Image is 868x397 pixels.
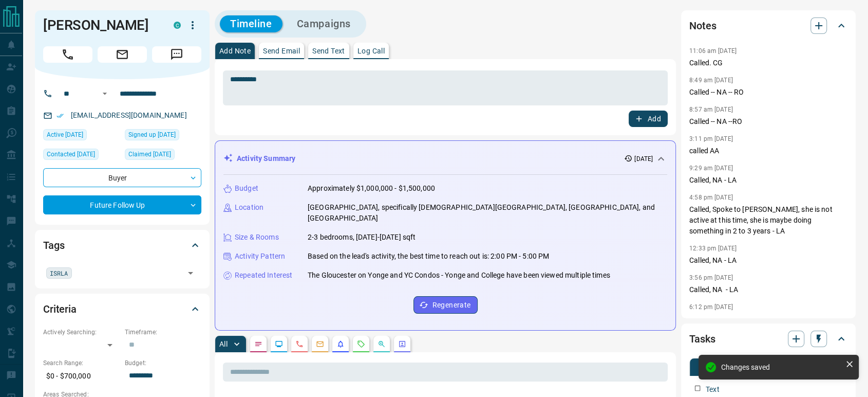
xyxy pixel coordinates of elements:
p: 12:33 pm [DATE] [689,245,737,252]
span: Signed up [DATE] [128,130,176,140]
p: Called, Spoke to [PERSON_NAME], she is not active at this time, she is maybe doing something in 2... [689,204,847,237]
button: Timeline [220,15,282,32]
svg: Listing Alerts [336,340,345,348]
svg: Requests [357,340,365,348]
p: Called, NA - LA [689,255,847,266]
div: Criteria [43,297,201,321]
h2: Tasks [689,331,715,347]
h1: [PERSON_NAME] [43,17,158,33]
div: Activity Summary[DATE] [223,149,667,168]
p: Log Call [357,47,385,55]
p: 8:57 am [DATE] [689,106,733,113]
div: Tasks [689,327,847,351]
span: Call [43,46,92,63]
div: Future Follow Up [43,195,201,214]
p: The Gloucester on Yonge and YC Condos - Yonge and College have been viewed multiple times [308,270,610,281]
p: Budget [235,183,258,194]
p: $0 - $700,000 [43,368,120,385]
p: Based on the lead's activity, the best time to reach out is: 2:00 PM - 5:00 PM [308,251,549,262]
button: Campaigns [287,15,361,32]
span: ISRLA [50,268,68,278]
span: Contacted [DATE] [47,149,95,159]
p: Activity Summary [237,153,295,164]
p: 9:29 am [DATE] [689,165,733,172]
svg: Opportunities [378,340,386,348]
p: Called. CG [689,58,847,68]
svg: Calls [295,340,304,348]
p: Activity Pattern [235,251,285,262]
p: 8:49 am [DATE] [689,77,733,84]
div: Notes [689,13,847,38]
p: Repeated Interest [235,270,292,281]
div: Wed Oct 18 2023 [43,149,120,163]
svg: Emails [316,340,324,348]
div: Sun Feb 23 2025 [43,129,120,143]
p: [GEOGRAPHIC_DATA], specifically [DEMOGRAPHIC_DATA][GEOGRAPHIC_DATA], [GEOGRAPHIC_DATA], and [GEOG... [308,202,667,224]
p: Called -- NA --RO [689,116,847,127]
h2: Tags [43,237,64,254]
button: Add [629,111,668,127]
p: [DATE] [634,154,653,164]
h2: Criteria [43,301,77,317]
p: Called -- NA -- RO [689,87,847,98]
p: called AA [689,146,847,156]
svg: Notes [254,340,262,348]
p: 4:58 pm [DATE] [689,194,733,201]
a: [EMAIL_ADDRESS][DOMAIN_NAME] [71,111,187,119]
p: Send Text [312,47,345,55]
p: Search Range: [43,358,120,368]
div: condos.ca [174,22,181,29]
p: Location [235,202,263,213]
p: Timeframe: [125,328,201,337]
p: Actively Searching: [43,328,120,337]
div: Changes saved [721,363,841,371]
span: Active [DATE] [47,130,83,140]
p: 3:11 pm [DATE] [689,135,733,142]
svg: Lead Browsing Activity [275,340,283,348]
div: Tags [43,233,201,258]
p: 3:56 pm [DATE] [689,274,733,281]
button: Open [183,266,198,280]
div: Wed Oct 18 2023 [125,149,201,163]
p: 11:06 am [DATE] [689,47,737,55]
button: Open [99,87,111,100]
h2: Notes [689,17,716,34]
p: All [219,340,228,348]
p: Called, NA - LA [689,284,847,295]
svg: Email Verified [56,112,64,119]
span: Message [152,46,201,63]
p: Add Note [219,47,251,55]
p: Send Email [263,47,300,55]
span: Email [98,46,147,63]
span: Claimed [DATE] [128,149,171,159]
p: 6:12 pm [DATE] [689,303,733,311]
p: Approximately $1,000,000 - $1,500,000 [308,183,435,194]
div: Sun Jun 11 2017 [125,129,201,143]
svg: Agent Actions [398,340,406,348]
div: Buyer [43,168,201,187]
p: 2-3 bedrooms, [DATE]-[DATE] sqft [308,232,416,243]
button: Regenerate [413,296,478,314]
p: Size & Rooms [235,232,279,243]
p: Budget: [125,358,201,368]
p: Called, NA - LA [689,175,847,186]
